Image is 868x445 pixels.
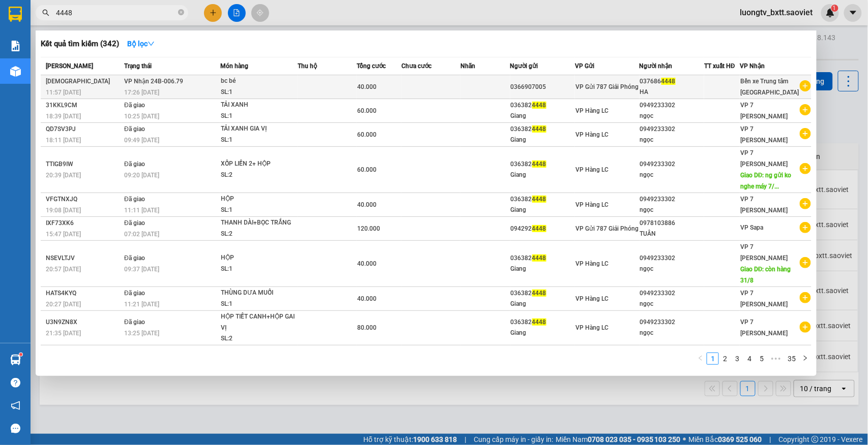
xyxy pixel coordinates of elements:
div: SL: 1 [221,205,297,216]
span: left [698,355,704,361]
span: 4448 [532,225,546,232]
span: 60.000 [357,166,377,173]
div: 0949233302 [640,159,704,170]
span: 10:25 [DATE] [124,113,159,120]
span: 21:35 [DATE] [46,330,81,337]
li: 35 [784,353,799,365]
span: plus-circle [800,104,811,115]
div: 0949233302 [640,124,704,135]
span: plus-circle [800,292,811,303]
div: 037686 [640,76,704,87]
span: 20:27 [DATE] [46,301,81,308]
span: 4448 [532,255,546,262]
span: 13:25 [DATE] [124,330,159,337]
sup: 1 [19,353,22,356]
div: 0949233302 [640,194,704,205]
span: Đã giao [124,290,145,297]
span: 07:02 [DATE] [124,231,159,238]
div: 31KKL9CM [46,100,121,111]
span: VP Hàng LC [575,201,609,208]
a: 3 [732,353,743,364]
div: 036382 [511,159,575,170]
span: 11:57 [DATE] [46,89,81,96]
span: plus-circle [800,128,811,139]
li: Previous Page [695,353,707,365]
div: TẢI XANH GIA VỊ [221,123,297,135]
span: VP 7 [PERSON_NAME] [740,102,788,120]
div: HỘP [221,194,297,205]
div: 036382 [511,317,575,328]
div: Giang [511,299,575,309]
a: 35 [785,353,799,364]
span: plus-circle [800,80,811,91]
span: VP Hàng LC [575,260,609,267]
span: 4448 [661,78,676,85]
div: HỘP TIẾT CANH+HỘP GAI VỊ [221,311,297,333]
span: VP Gửi [575,62,594,70]
span: 4448 [532,125,546,133]
span: VP Gửi 787 Giải Phóng [575,83,639,90]
div: TTIGB9IW [46,159,121,170]
div: 0978103886 [640,218,704,229]
span: close-circle [178,9,184,15]
span: Đã giao [124,161,145,168]
span: 18:39 [DATE] [46,113,81,120]
span: Đã giao [124,125,145,133]
span: Tổng cước [357,62,386,70]
a: 2 [719,353,731,364]
li: 2 [719,353,731,365]
div: XỐP LIỀN 2+ HỘP [221,158,297,170]
span: Đã giao [124,196,145,203]
span: 20:39 [DATE] [46,172,81,179]
div: IXF73XK6 [46,218,121,229]
div: U3N9ZN8X [46,317,121,328]
div: ngọc [640,299,704,309]
div: HỘP [221,252,297,264]
span: VP 7 [PERSON_NAME] [740,243,788,262]
span: 09:37 [DATE] [124,266,159,273]
span: Thu hộ [298,62,317,70]
span: Giao DĐ: còn hàng 31/8 [740,266,791,284]
div: ngọc [640,328,704,338]
li: 1 [707,353,719,365]
span: 19:08 [DATE] [46,207,81,214]
span: 40.000 [357,295,377,302]
span: plus-circle [800,322,811,333]
a: 1 [707,353,718,364]
span: VP 7 [PERSON_NAME] [740,196,788,214]
div: 0366907005 [511,82,575,92]
span: plus-circle [800,198,811,209]
a: 5 [756,353,767,364]
img: logo-vxr [9,7,22,22]
span: 40.000 [357,260,377,267]
span: VP Hàng LC [575,166,609,173]
span: VP Sapa [740,224,763,231]
img: solution-icon [10,41,21,51]
span: VP Hàng LC [575,131,609,138]
div: Giang [511,328,575,338]
span: plus-circle [800,163,811,174]
span: Nhãn [460,62,475,70]
input: Tìm tên, số ĐT hoặc mã đơn [56,7,176,18]
div: Giang [511,135,575,145]
div: TUÂN [640,229,704,239]
a: 4 [744,353,755,364]
span: 11:11 [DATE] [124,207,159,214]
span: VP 7 [PERSON_NAME] [740,125,788,144]
div: Giang [511,111,575,121]
span: 20:57 [DATE] [46,266,81,273]
span: VP 7 [PERSON_NAME] [740,319,788,337]
span: Người nhận [640,62,673,70]
span: 60.000 [357,107,377,114]
span: 11:21 [DATE] [124,301,159,308]
li: 5 [756,353,768,365]
div: SL: 2 [221,333,297,344]
div: 0949233302 [640,100,704,111]
div: SL: 1 [221,135,297,146]
div: bc bé [221,76,297,87]
span: 120.000 [357,225,380,232]
div: HATS4KYQ [46,288,121,299]
div: Giang [511,264,575,274]
span: 18:11 [DATE] [46,137,81,144]
div: VFGTNXJQ [46,194,121,205]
